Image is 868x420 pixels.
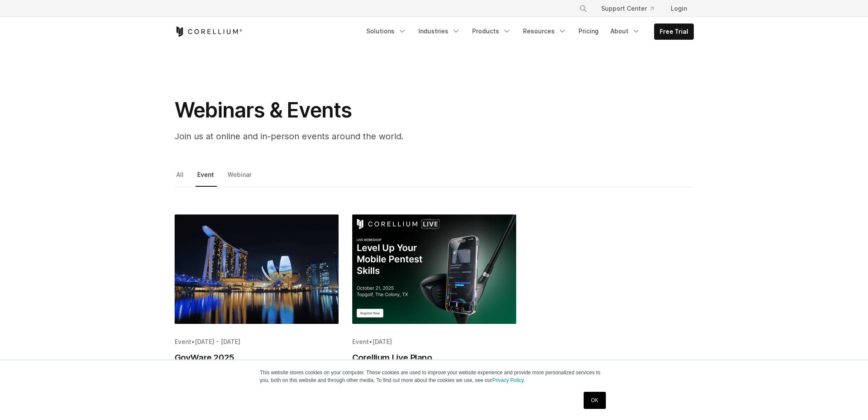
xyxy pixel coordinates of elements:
a: Products [467,23,516,39]
a: Pricing [573,23,604,39]
span: Event [175,338,191,345]
a: Industries [413,23,465,39]
div: • [175,338,339,346]
a: Free Trial [655,24,693,39]
a: Resources [518,23,572,39]
h2: Corellium Live Plano [GEOGRAPHIC_DATA]: Level Up Your Mobile Pentest Skills [352,351,516,390]
p: Join us at online and in-person events around the world. [175,130,516,143]
a: Webinar [226,169,254,187]
a: All [175,169,187,187]
a: Login [664,1,694,16]
span: [DATE] [372,338,392,345]
a: Corellium Home [175,26,243,37]
a: Privacy Policy. [492,377,525,383]
a: OK [584,392,605,409]
a: About [605,23,646,39]
h1: Webinars & Events [175,97,516,123]
span: Event [352,338,369,345]
a: Support Center [594,1,660,16]
h2: GovWare 2025 [175,351,339,364]
span: [DATE] - [DATE] [195,338,240,345]
img: Corellium Live Plano TX: Level Up Your Mobile Pentest Skills [352,214,516,324]
p: This website stores cookies on your computer. These cookies are used to improve your website expe... [260,369,608,384]
a: Solutions [361,23,412,39]
div: • [352,338,516,346]
a: Event [196,169,217,187]
button: Search [576,1,591,16]
div: Navigation Menu [569,1,694,16]
img: GovWare 2025 [175,214,339,324]
div: Navigation Menu [361,23,694,40]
